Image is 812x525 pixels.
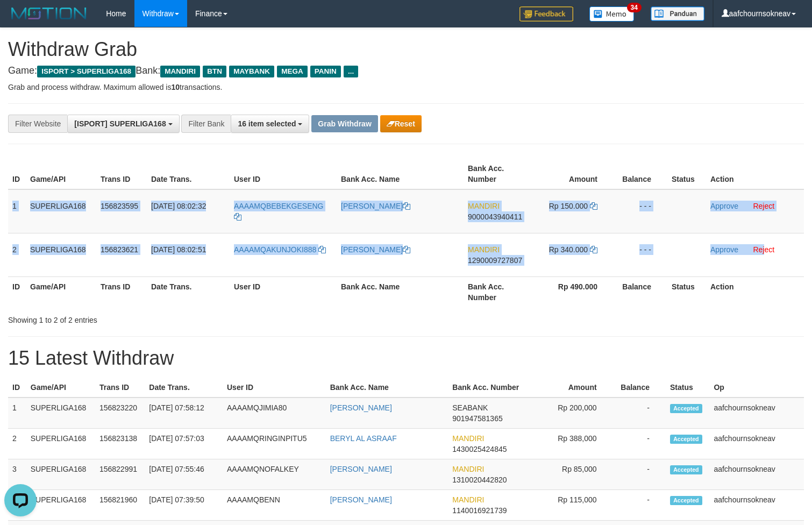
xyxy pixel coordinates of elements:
[234,202,324,210] span: AAAAMQBEBEKGESENG
[452,495,484,504] span: MANDIRI
[452,465,484,473] span: MANDIRI
[614,233,667,276] td: - - -
[147,276,230,307] th: Date Trans.
[26,276,96,307] th: Game/API
[590,245,597,254] a: Copy 340000 to clipboard
[614,276,667,307] th: Balance
[710,202,738,210] a: Approve
[223,398,326,429] td: AAAAMQJIMIA80
[706,276,804,307] th: Action
[8,189,26,233] td: 1
[468,256,522,265] span: Copy 1290009727807 to clipboard
[26,398,95,429] td: SUPERLIGA168
[549,245,588,254] span: Rp 340.000
[341,245,410,254] a: [PERSON_NAME]
[330,403,392,412] a: [PERSON_NAME]
[8,310,330,325] div: Showing 1 to 2 of 2 entries
[710,245,738,254] a: Approve
[95,459,145,490] td: 156822991
[203,66,226,77] span: BTN
[468,212,522,221] span: Copy 9000043940411 to clipboard
[151,202,206,210] span: [DATE] 08:02:32
[8,233,26,276] td: 2
[452,506,507,515] span: Copy 1140016921739 to clipboard
[37,66,136,77] span: ISPORT > SUPERLIGA168
[535,459,613,490] td: Rp 85,000
[330,434,397,443] a: BERYL AL ASRAAF
[709,459,804,490] td: aafchournsokneav
[96,159,147,189] th: Trans ID
[709,378,804,398] th: Op
[8,5,90,22] img: MOTION_logo.png
[532,159,614,189] th: Amount
[613,429,666,459] td: -
[4,4,37,37] button: Open LiveChat chat widget
[67,115,179,133] button: [ISPORT] SUPERLIGA168
[101,202,138,210] span: 156823595
[26,233,96,276] td: SUPERLIGA168
[670,404,702,413] span: Accepted
[311,115,377,132] button: Grab Withdraw
[589,6,635,22] img: Button%20Memo.svg
[452,434,484,443] span: MANDIRI
[145,459,223,490] td: [DATE] 07:55:46
[223,459,326,490] td: AAAAMQNOFALKEY
[238,119,296,128] span: 16 item selected
[8,82,804,93] p: Grab and process withdraw. Maximum allowed is transactions.
[670,465,702,474] span: Accepted
[26,189,96,233] td: SUPERLIGA168
[709,398,804,429] td: aafchournsokneav
[519,6,573,22] img: Feedback.jpg
[670,435,702,444] span: Accepted
[8,398,26,429] td: 1
[234,245,326,254] a: AAAAMQAKUNJOKI888
[614,189,667,233] td: - - -
[452,403,488,412] span: SEABANK
[532,276,614,307] th: Rp 490.000
[223,429,326,459] td: AAAAMQRINGINPITU5
[8,159,26,189] th: ID
[651,6,704,21] img: panduan.png
[452,414,502,423] span: Copy 901947581365 to clipboard
[26,159,96,189] th: Game/API
[234,202,324,221] a: AAAAMQBEBEKGESENG
[223,490,326,521] td: AAAAMQBENN
[337,276,464,307] th: Bank Acc. Name
[448,378,535,398] th: Bank Acc. Number
[535,378,613,398] th: Amount
[666,378,709,398] th: Status
[380,115,422,132] button: Reset
[535,398,613,429] td: Rp 200,000
[145,378,223,398] th: Date Trans.
[223,378,326,398] th: User ID
[74,119,166,128] span: [ISPORT] SUPERLIGA168
[95,429,145,459] td: 156823138
[667,276,706,307] th: Status
[549,202,588,210] span: Rp 150.000
[145,429,223,459] td: [DATE] 07:57:03
[667,159,706,189] th: Status
[8,378,26,398] th: ID
[535,429,613,459] td: Rp 388,000
[341,202,410,210] a: [PERSON_NAME]
[613,398,666,429] td: -
[26,459,95,490] td: SUPERLIGA168
[627,3,642,12] span: 34
[8,347,804,369] h1: 15 Latest Withdraw
[613,490,666,521] td: -
[230,276,337,307] th: User ID
[230,159,337,189] th: User ID
[310,66,341,77] span: PANIN
[95,378,145,398] th: Trans ID
[160,66,200,77] span: MANDIRI
[753,245,774,254] a: Reject
[26,429,95,459] td: SUPERLIGA168
[8,66,804,76] h4: Game: Bank:
[468,202,500,210] span: MANDIRI
[337,159,464,189] th: Bank Acc. Name
[147,159,230,189] th: Date Trans.
[145,490,223,521] td: [DATE] 07:39:50
[229,66,274,77] span: MAYBANK
[234,245,316,254] span: AAAAMQAKUNJOKI888
[231,115,309,133] button: 16 item selected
